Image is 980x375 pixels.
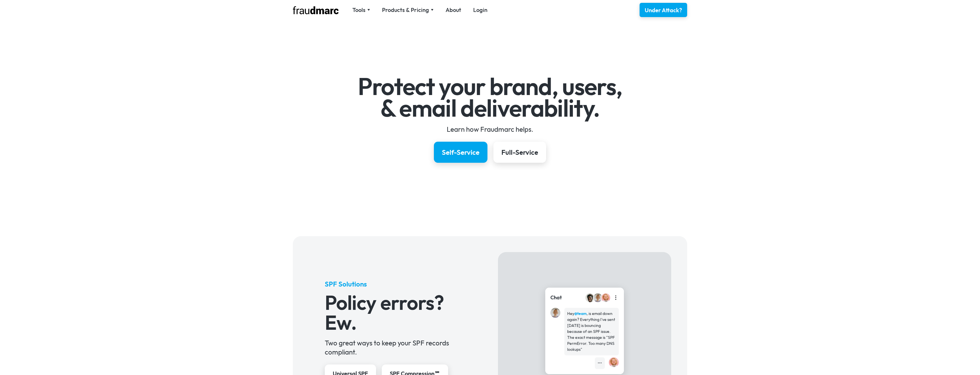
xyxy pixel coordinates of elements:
div: Products & Pricing [382,6,429,14]
div: Two great ways to keep your SPF records compliant. [325,338,466,357]
a: Under Attack? [640,3,687,17]
a: Self-Service [434,142,487,163]
div: Learn how Fraudmarc helps. [325,125,656,134]
strong: @team [574,311,587,316]
h5: SPF Solutions [325,279,466,289]
a: Login [473,6,487,14]
div: Under Attack? [645,6,682,14]
div: Products & Pricing [382,6,434,14]
h3: Policy errors? Ew. [325,292,466,332]
a: Full-Service [493,142,546,163]
div: Chat [550,294,562,301]
div: Self-Service [442,148,479,157]
div: ••• [598,360,602,366]
div: Hey , is email down again? Everything I've sent [DATE] is bouncing because of an SPF issue. The e... [567,311,616,353]
h1: Protect your brand, users, & email deliverability. [325,76,656,119]
a: About [446,6,461,14]
div: Tools [352,6,370,14]
div: Full-Service [501,148,538,157]
div: Tools [352,6,366,14]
